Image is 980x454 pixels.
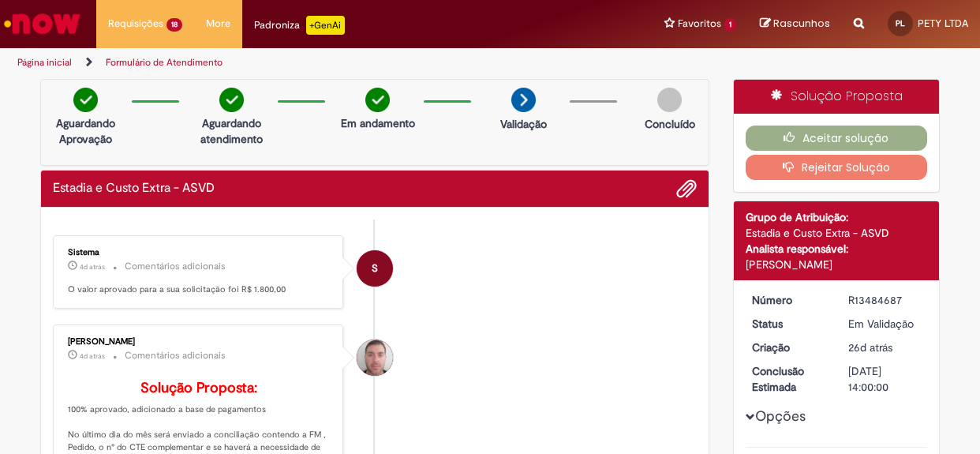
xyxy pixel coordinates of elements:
button: Adicionar anexos [676,178,697,199]
span: 4d atrás [80,262,105,272]
a: Formulário de Atendimento [106,56,223,69]
div: [PERSON_NAME] [68,337,331,347]
dt: Número [740,292,837,308]
time: 05/09/2025 12:39:19 [848,340,892,355]
button: Rejeitar Solução [746,155,928,180]
div: Estadia e Custo Extra - ASVD [746,225,928,241]
div: Em Validação [848,316,922,332]
dt: Status [740,316,837,332]
a: Rascunhos [760,17,830,32]
img: check-circle-green.png [73,88,98,112]
span: 1 [724,18,736,32]
img: ServiceNow [2,8,83,39]
div: R13484687 [848,292,922,308]
div: [DATE] 14:00:00 [848,363,922,395]
div: Sistema [68,248,331,257]
img: arrow-next.png [511,88,536,112]
span: Favoritos [678,16,721,32]
div: System [357,250,393,287]
img: check-circle-green.png [219,88,244,112]
img: check-circle-green.png [365,88,390,112]
p: Validação [500,116,547,132]
p: Aguardando Aprovação [47,115,124,147]
span: 18 [166,18,182,32]
div: Grupo de Atribuição: [746,209,928,225]
div: Luiz Carlos Barsotti Filho [357,340,393,376]
p: Concluído [645,116,695,132]
dt: Conclusão Estimada [740,363,837,395]
dt: Criação [740,340,837,355]
div: Solução Proposta [734,80,940,114]
b: Solução Proposta: [140,379,257,397]
div: Analista responsável: [746,241,928,257]
ul: Trilhas de página [12,48,641,77]
time: 26/09/2025 22:21:33 [80,351,105,361]
a: Página inicial [17,56,72,69]
span: 26d atrás [848,340,892,355]
span: Rascunhos [773,16,830,31]
span: PL [896,18,905,28]
time: 26/09/2025 22:21:34 [80,262,105,272]
small: Comentários adicionais [125,260,226,273]
img: img-circle-grey.png [657,88,682,112]
div: 05/09/2025 12:39:19 [848,340,922,355]
small: Comentários adicionais [125,349,226,362]
span: More [206,16,230,32]
p: +GenAi [306,16,345,35]
span: PETY LTDA [918,17,968,30]
p: O valor aprovado para a sua solicitação foi R$ 1.800,00 [68,283,331,296]
span: S [372,250,378,287]
h2: Estadia e Custo Extra - ASVD Histórico de tíquete [53,182,215,196]
div: Padroniza [254,16,345,35]
div: [PERSON_NAME] [746,257,928,272]
p: Em andamento [341,115,415,131]
span: 4d atrás [80,351,105,361]
button: Aceitar solução [746,126,928,151]
span: Requisições [108,16,163,32]
p: Aguardando atendimento [193,115,270,147]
